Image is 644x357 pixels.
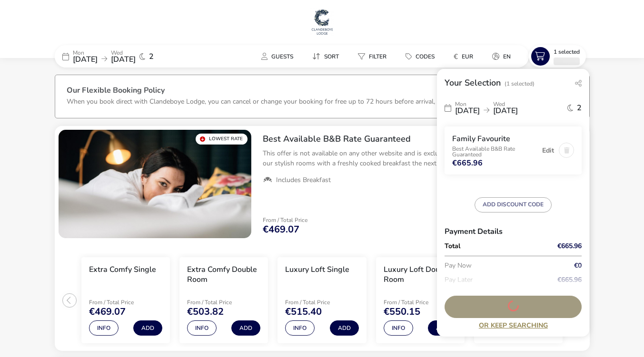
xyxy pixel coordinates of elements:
[133,320,162,336] button: Add
[369,53,386,60] span: Filter
[263,134,582,145] h2: Best Available B&B Rate Guaranteed
[462,53,473,60] span: EUR
[175,253,273,347] swiper-slide: 2 / 5
[67,97,515,106] p: When you book direct with Clandeboye Lodge, you can cancel or change your booking for free up to ...
[452,146,537,157] p: Best Available B&B Rate Guaranteed
[77,253,175,347] swiper-slide: 1 / 5
[503,53,511,60] span: en
[187,299,260,305] p: From / Total Price
[89,320,119,336] button: Info
[416,53,435,60] span: Codes
[485,49,522,63] naf-pibe-menu-bar-item: en
[89,265,156,275] h3: Extra Comfy Single
[505,80,535,87] span: (1 Selected)
[263,225,299,234] span: €469.07
[231,320,260,336] button: Add
[285,320,315,336] button: Info
[574,262,582,269] span: €0
[452,134,537,144] h3: Family Favourite
[89,307,126,317] span: €469.07
[111,50,136,56] p: Wed
[59,130,251,238] swiper-slide: 1 / 1
[187,265,260,285] h3: Extra Comfy Double Room
[384,265,457,285] h3: Luxury Loft Double Room
[445,77,501,88] h2: Your Selection
[263,148,582,168] p: This offer is not available on any other website and is exclusive to you! Enjoy an overnight stay...
[445,273,554,287] p: Pay Later
[485,49,518,63] button: en
[529,45,586,68] button: 1 Selected
[196,134,248,145] div: Lowest Rate
[67,87,578,96] h3: Our Flexible Booking Policy
[493,101,518,107] p: Wed
[455,106,480,116] span: [DATE]
[273,253,371,347] swiper-slide: 3 / 5
[384,299,457,305] p: From / Total Price
[371,253,469,347] swiper-slide: 4 / 5
[577,104,582,112] span: 2
[276,176,331,184] span: Includes Breakfast
[428,320,457,336] button: Add
[454,52,458,61] i: €
[111,54,136,65] span: [DATE]
[330,320,359,336] button: Add
[455,101,480,107] p: Mon
[255,126,590,193] div: Best Available B&B Rate GuaranteedThis offer is not available on any other website and is exclusi...
[324,53,339,60] span: Sort
[285,265,349,275] h3: Luxury Loft Single
[350,49,398,63] naf-pibe-menu-bar-item: Filter
[263,217,307,223] p: From / Total Price
[452,159,483,167] span: €665.96
[446,49,481,63] button: €EUR
[285,307,322,317] span: €515.40
[557,243,582,250] span: €665.96
[398,49,442,63] button: Codes
[350,49,394,63] button: Filter
[557,277,582,283] span: €665.96
[254,49,305,63] naf-pibe-menu-bar-item: Guests
[398,49,446,63] naf-pibe-menu-bar-item: Codes
[285,299,358,305] p: From / Total Price
[384,320,413,336] button: Info
[493,106,518,116] span: [DATE]
[305,49,350,63] naf-pibe-menu-bar-item: Sort
[445,96,582,119] div: Mon[DATE]Wed[DATE]2
[384,307,420,317] span: €550.15
[445,243,554,250] p: Total
[73,54,98,65] span: [DATE]
[446,49,485,63] naf-pibe-menu-bar-item: €EUR
[554,48,580,56] span: 1 Selected
[55,45,198,68] div: Mon[DATE]Wed[DATE]2
[475,197,552,212] button: ADD DISCOUNT CODE
[445,220,582,243] h3: Payment Details
[310,8,334,36] img: Main Website
[187,307,224,317] span: €503.82
[529,45,590,68] naf-pibe-menu-bar-item: 1 Selected
[89,299,162,305] p: From / Total Price
[305,49,347,63] button: Sort
[542,147,554,154] button: Edit
[445,322,582,329] a: Or Keep Searching
[187,320,217,336] button: Info
[445,259,554,273] p: Pay Now
[271,53,293,60] span: Guests
[254,49,301,63] button: Guests
[73,50,98,56] p: Mon
[149,53,154,60] span: 2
